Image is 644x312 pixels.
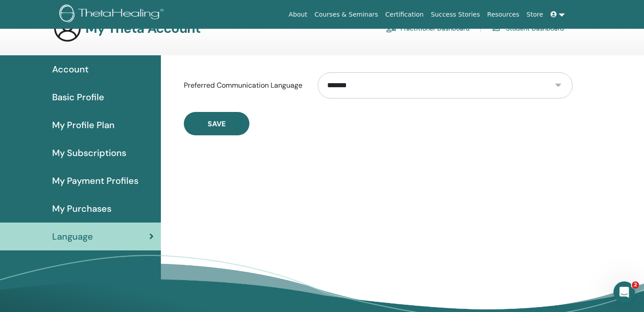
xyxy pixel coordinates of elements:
[427,6,484,23] a: Success Stories
[613,281,635,303] iframe: Intercom live chat
[52,230,93,243] span: Language
[632,281,639,289] span: 2
[52,62,89,76] span: Account
[59,4,167,25] img: logo.png
[484,6,523,23] a: Resources
[85,20,200,36] h3: My Theta Account
[52,174,138,187] span: My Payment Profiles
[311,6,382,23] a: Courses & Seminars
[52,118,115,132] span: My Profile Plan
[285,6,311,23] a: About
[52,90,104,104] span: Basic Profile
[184,112,249,135] button: Save
[208,119,226,129] span: Save
[52,202,111,215] span: My Purchases
[382,6,427,23] a: Certification
[523,6,547,23] a: Store
[52,146,126,160] span: My Subscriptions
[177,77,311,94] label: Preferred Communication Language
